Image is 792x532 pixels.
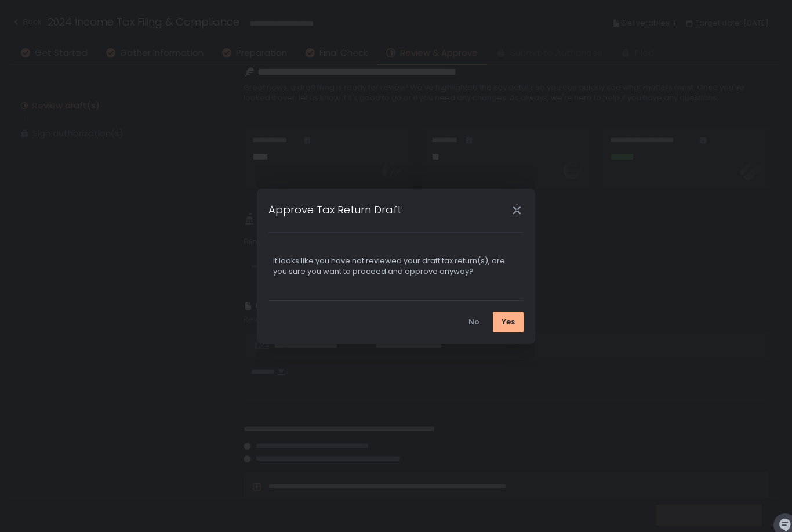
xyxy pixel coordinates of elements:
[502,317,515,327] div: Yes
[268,202,401,218] h1: Approve Tax Return Draft
[460,312,488,332] button: No
[498,204,535,217] div: Close
[273,256,519,277] div: It looks like you have not reviewed your draft tax return(s), are you sure you want to proceed an...
[493,312,524,332] button: Yes
[468,317,479,327] div: No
